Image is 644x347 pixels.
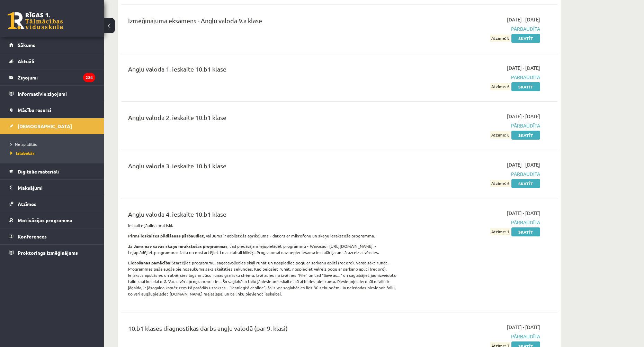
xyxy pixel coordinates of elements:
div: 10.b1 klases diagnostikas darbs angļu valodā (par 9. klasi) [128,323,399,336]
p: Ieskaite jāpilda mutiski. [128,222,399,228]
div: Angļu valoda 3. ieskaite 10.b1 klase [128,161,399,174]
a: Izlabotās [10,150,97,156]
span: [DATE] - [DATE] [507,16,540,23]
a: Rīgas 1. Tālmācības vidusskola [8,12,63,29]
legend: Ziņojumi [18,69,95,85]
span: Pārbaudīta [410,170,540,178]
span: Atzīmes [18,201,36,207]
span: Aktuāli [18,58,34,64]
span: Atzīme: 6 [490,83,510,90]
span: Pārbaudīta [410,219,540,226]
a: Mācību resursi [9,102,95,118]
legend: Informatīvie ziņojumi [18,86,95,102]
span: Atzīme: 8 [490,35,510,42]
strong: Pirms ieskaites pildīšanas pārbaudiet [128,233,204,238]
a: Proktoringa izmēģinājums [9,245,95,261]
span: Pārbaudīta [410,25,540,32]
span: Atzīme: 8 [490,131,510,139]
a: Digitālie materiāli [9,163,95,179]
a: [DEMOGRAPHIC_DATA] [9,118,95,134]
legend: Maksājumi [18,180,95,196]
span: [DATE] - [DATE] [507,113,540,120]
span: Digitālie materiāli [18,168,59,175]
span: [DEMOGRAPHIC_DATA] [18,123,72,129]
a: Sākums [9,37,95,53]
span: Pārbaudīta [410,333,540,340]
span: Atzīme: 1 [490,228,510,235]
div: Angļu valoda 2. ieskaite 10.b1 klase [128,113,399,125]
div: Izmēģinājuma eksāmens - Angļu valoda 9.a klase [128,16,399,29]
p: , tad piedāvājam lejupielādēt programmu - Wavosaur [URL][DOMAIN_NAME] - Lejuplādējiet programmas ... [128,243,399,255]
a: Informatīvie ziņojumi [9,86,95,102]
div: Angļu valoda 1. ieskaite 10.b1 klase [128,64,399,77]
a: Konferences [9,228,95,244]
strong: Ja Jums nav savas skaņu ierakstošas programmas [128,243,227,249]
a: Skatīt [511,82,540,91]
span: Neizpildītās [10,141,37,147]
a: Neizpildītās [10,141,97,147]
span: Izlabotās [10,150,35,156]
a: Maksājumi [9,180,95,196]
span: [DATE] - [DATE] [507,323,540,331]
span: Sākums [18,42,35,48]
span: Mācību resursi [18,107,51,113]
i: 224 [83,73,95,82]
span: Pārbaudīta [410,122,540,129]
a: Ziņojumi224 [9,69,95,85]
strong: Lietošanas pamācība! [128,260,172,265]
p: Startējiet programmu, sagatavojieties skaļi runāt un nospiediet pogu ar sarkanu aplīti (record). ... [128,260,399,297]
a: Skatīt [511,179,540,188]
a: Skatīt [511,34,540,43]
span: [DATE] - [DATE] [507,64,540,72]
a: Skatīt [511,131,540,140]
a: Aktuāli [9,53,95,69]
span: [DATE] - [DATE] [507,209,540,217]
div: Angļu valoda 4. ieskaite 10.b1 klase [128,209,399,222]
span: Pārbaudīta [410,74,540,81]
a: Skatīt [511,227,540,236]
span: Motivācijas programma [18,217,72,223]
span: [DATE] - [DATE] [507,161,540,168]
a: Atzīmes [9,196,95,212]
a: Motivācijas programma [9,212,95,228]
span: Atzīme: 6 [490,180,510,187]
p: , vai Jums ir atbilstošs aprīkojums - dators ar mikrofonu un skaņu ierakstoša programma. [128,233,399,239]
span: Konferences [18,233,47,240]
span: Proktoringa izmēģinājums [18,250,78,256]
